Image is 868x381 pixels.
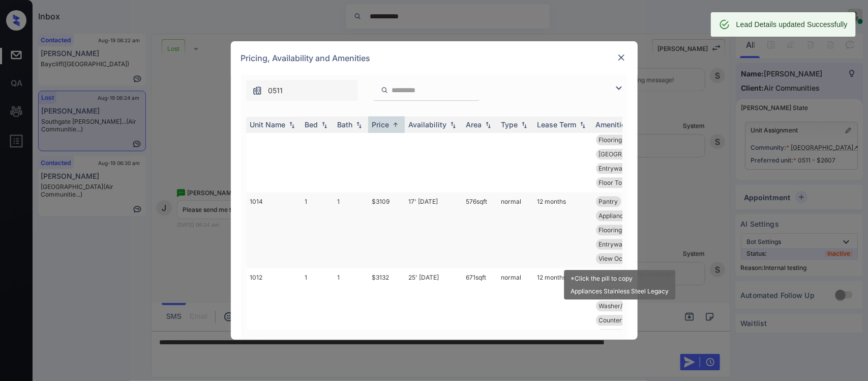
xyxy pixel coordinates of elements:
img: close [616,52,626,63]
div: Type [501,120,518,129]
img: sorting [448,121,458,128]
span: Appliances Stai... [599,212,648,220]
td: 1 [334,192,368,268]
div: Pricing, Availability and Amenities [231,41,638,75]
div: *Click the pill to copy [571,275,669,282]
span: Flooring Wood B... [599,226,650,234]
img: sorting [578,121,588,128]
div: Bath [338,120,353,129]
img: sorting [391,121,401,128]
td: 1 [301,116,334,192]
div: Amenities [596,120,630,129]
td: normal [497,116,533,192]
td: 1 [334,116,368,192]
img: icon-zuma [252,86,262,96]
div: Appliances Stainless Steel Legacy [571,287,669,295]
td: 17' [DATE] [405,192,462,268]
td: 1014 [246,192,301,268]
td: 576 sqft [462,192,497,268]
img: icon-zuma [613,82,625,94]
td: 1 [301,268,334,344]
td: normal [497,268,533,344]
div: Availability [409,120,447,129]
div: Lead Details updated Successfully [736,15,848,34]
img: icon-zuma [381,86,388,95]
td: 25' [DATE] [405,268,462,344]
img: sorting [319,121,330,128]
img: sorting [354,121,364,128]
span: Pantry [599,198,618,205]
span: Washer/Dryer In... [599,302,651,310]
td: $3109 [368,192,405,268]
img: sorting [519,121,529,128]
div: Bed [305,120,318,129]
td: $3132 [368,268,405,344]
td: 1 [301,192,334,268]
td: normal [497,192,533,268]
td: 18' [DATE] [405,116,462,192]
td: 12 months [533,116,592,192]
span: Entryway Patio [599,240,643,248]
span: Flooring Wood B... [599,136,650,144]
td: 1012 [246,268,301,344]
td: 1 [334,268,368,344]
td: 0933 [246,116,301,192]
div: Unit Name [250,120,286,129]
div: Area [466,120,482,129]
td: $3094 [368,116,405,192]
img: sorting [483,121,493,128]
span: Floor To Ceilin... [599,179,645,186]
td: 12 months [533,192,592,268]
div: Lease Term [537,120,577,129]
div: Price [372,120,390,129]
td: 671 sqft [462,268,497,344]
img: sorting [287,121,297,128]
td: 576 sqft [462,116,497,192]
span: 0511 [268,85,283,96]
td: 12 months [533,268,592,344]
span: Entryway Patio [599,165,643,172]
span: View Ocean Full [599,255,645,262]
span: [GEOGRAPHIC_DATA] [599,150,662,158]
span: Countertops Gra... [599,316,651,324]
